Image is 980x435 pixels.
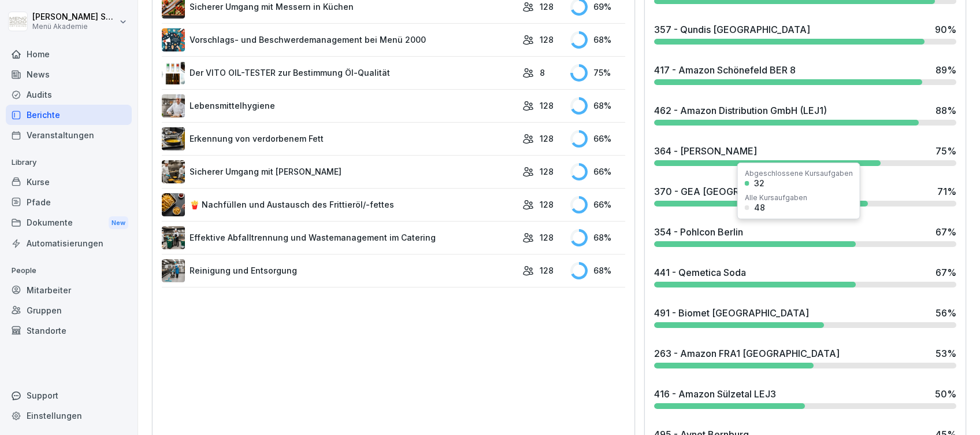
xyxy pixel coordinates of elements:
[754,179,764,187] div: 32
[754,204,765,212] div: 48
[937,185,956,198] div: 71 %
[570,262,625,279] div: 68 %
[6,385,132,405] div: Support
[570,229,625,246] div: 68 %
[6,192,132,212] a: Pfade
[6,105,132,125] a: Berichte
[6,172,132,192] a: Kurse
[162,94,517,117] a: Lebensmittelhygiene
[654,104,827,117] div: 462 - Amazon Distribution GmbH (LEJ1)
[6,125,132,145] a: Veranstaltungen
[540,198,554,211] p: 128
[570,31,625,49] div: 68 %
[540,67,545,79] p: 8
[6,320,132,341] a: Standorte
[649,220,961,252] a: 354 - Pohlcon Berlin67%
[570,163,625,180] div: 66 %
[654,387,776,401] div: 416 - Amazon Sülzetal LEJ3
[654,266,746,279] div: 441 - Qemetica Soda
[162,127,517,150] a: Erkennung von verdorbenem Fett
[570,130,625,148] div: 66 %
[6,280,132,300] a: Mitarbeiter
[6,300,132,320] a: Gruppen
[654,346,840,360] div: 263 - Amazon FRA1 [GEOGRAPHIC_DATA]
[162,61,185,84] img: up30sq4qohmlf9oyka1pt50j.png
[654,144,757,158] div: 364 - [PERSON_NAME]
[654,185,800,198] div: 370 - GEA [GEOGRAPHIC_DATA]
[6,261,132,280] p: People
[32,12,117,22] p: [PERSON_NAME] Schülzke
[936,225,956,239] div: 67 %
[540,231,554,244] p: 128
[162,193,185,216] img: cuv45xaybhkpnu38aw8lcrqq.png
[936,266,956,279] div: 67 %
[162,259,517,282] a: Reinigung und Entsorgung
[649,18,961,49] a: 357 - Qundis [GEOGRAPHIC_DATA]90%
[745,194,807,201] div: Alle Kursaufgaben
[649,180,961,211] a: 370 - GEA [GEOGRAPHIC_DATA]71%
[162,127,185,150] img: vqex8dna0ap6n9z3xzcqrj3m.png
[649,58,961,90] a: 417 - Amazon Schönefeld BER 889%
[32,23,117,31] p: Menü Akademie
[936,306,956,320] div: 56 %
[540,264,554,277] p: 128
[936,144,956,158] div: 75 %
[649,139,961,171] a: 364 - [PERSON_NAME]75%
[109,216,128,230] div: New
[162,160,517,183] a: Sicherer Umgang mit [PERSON_NAME]
[162,94,185,117] img: jz0fz12u36edh1e04itkdbcq.png
[649,261,961,292] a: 441 - Qemetica Soda67%
[6,405,132,426] a: Einstellungen
[6,153,132,172] p: Library
[540,34,554,46] p: 128
[649,301,961,333] a: 491 - Biomet [GEOGRAPHIC_DATA]56%
[6,212,132,234] div: Dokumente
[6,44,132,64] a: Home
[649,99,961,130] a: 462 - Amazon Distribution GmbH (LEJ1)88%
[649,382,961,414] a: 416 - Amazon Sülzetal LEJ350%
[540,165,554,178] p: 128
[6,212,132,234] a: DokumenteNew
[162,226,185,249] img: he669w9sgyb8g06jkdrmvx6u.png
[162,160,185,183] img: oyzz4yrw5r2vs0n5ee8wihvj.png
[540,132,554,145] p: 128
[570,196,625,213] div: 66 %
[162,226,517,249] a: Effektive Abfalltrennung und Wastemanagement im Catering
[745,170,853,177] div: Abgeschlossene Kursaufgaben
[540,1,554,13] p: 128
[6,84,132,105] a: Audits
[162,259,185,282] img: nskg7vq6i7f4obzkcl4brg5j.png
[654,225,743,239] div: 354 - Pohlcon Berlin
[654,63,796,77] div: 417 - Amazon Schönefeld BER 8
[935,387,956,401] div: 50 %
[570,64,625,82] div: 75 %
[936,63,956,77] div: 89 %
[936,104,956,117] div: 88 %
[654,23,810,36] div: 357 - Qundis [GEOGRAPHIC_DATA]
[6,233,132,253] a: Automatisierungen
[935,23,956,36] div: 90 %
[162,28,185,51] img: m8bvy8z8kneahw7tpdkl7btm.png
[162,61,517,84] a: Der VITO OIL-TESTER zur Bestimmung Öl-Qualität
[936,346,956,360] div: 53 %
[162,193,517,216] a: 🍟 Nachfüllen und Austausch des Frittieröl/-fettes
[654,306,809,320] div: 491 - Biomet [GEOGRAPHIC_DATA]
[540,99,554,112] p: 128
[649,342,961,373] a: 263 - Amazon FRA1 [GEOGRAPHIC_DATA]53%
[6,64,132,84] a: News
[570,97,625,115] div: 68 %
[162,28,517,51] a: Vorschlags- und Beschwerdemanagement bei Menü 2000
